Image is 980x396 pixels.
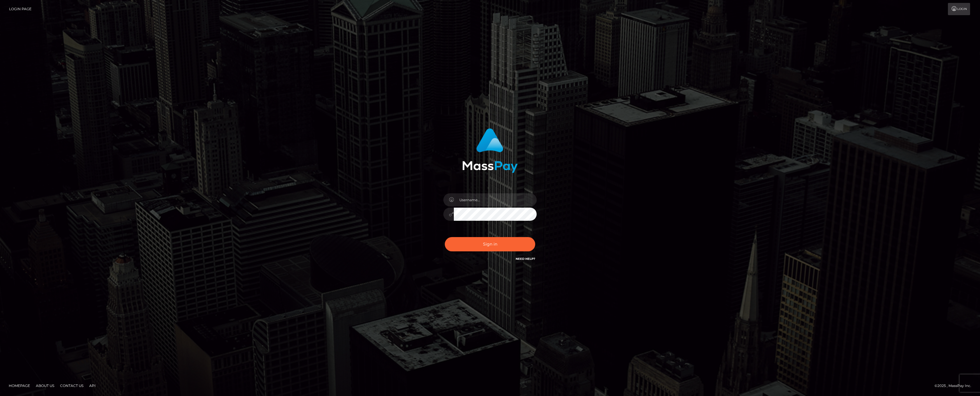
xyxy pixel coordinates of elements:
[445,237,535,251] button: Sign in
[6,381,32,390] a: Homepage
[454,193,537,206] input: Username...
[935,383,976,389] div: © 2025 , MassPay Inc.
[87,381,98,390] a: API
[462,128,518,173] img: MassPay Login
[9,3,32,15] a: Login Page
[516,257,535,261] a: Need Help?
[58,381,86,390] a: Contact Us
[948,3,970,15] a: Login
[34,381,57,390] a: About Us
